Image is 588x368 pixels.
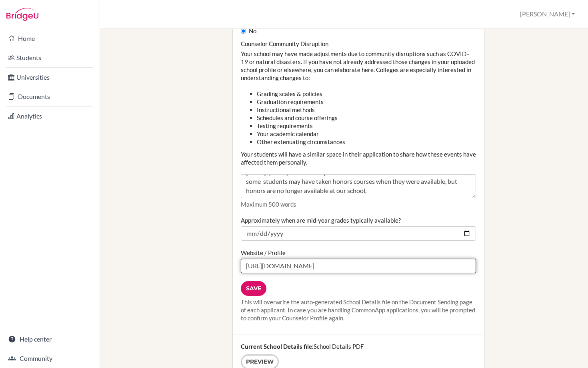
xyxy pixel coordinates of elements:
[257,114,476,122] li: Schedules and course offerings
[257,130,476,138] li: Your academic calendar
[241,298,476,322] div: This will overwrite the auto-generated School Details file on the Document Sending page of each a...
[241,343,314,350] strong: Current School Details file:
[2,331,98,347] a: Help center
[2,108,98,124] a: Analytics
[2,69,98,85] a: Universities
[257,138,476,146] li: Other extenuating circumstances
[241,28,246,34] input: No
[241,216,401,224] label: Approximately when are mid-year grades typically available?
[516,7,578,22] button: [PERSON_NAME]
[257,98,476,106] li: Graduation requirements
[257,90,476,98] li: Grading scales & policies
[241,281,266,296] input: Save
[2,350,98,366] a: Community
[2,50,98,66] a: Students
[257,106,476,114] li: Instructional methods
[241,174,476,198] textarea: [DATE]-[DATE] was the last year in which ANS offered Honors courses. Therefore, some students may...
[6,8,38,21] img: Bridge-U
[2,30,98,46] a: Home
[241,200,476,208] p: Maximum 500 words
[2,88,98,105] a: Documents
[241,40,328,48] label: Counselor Community Disruption
[257,122,476,130] li: Testing requirements
[241,249,286,257] label: Website / Profile
[241,40,476,208] div: Your school may have made adjustments due to community disruptions such as COVID–19 or natural di...
[241,27,256,36] label: No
